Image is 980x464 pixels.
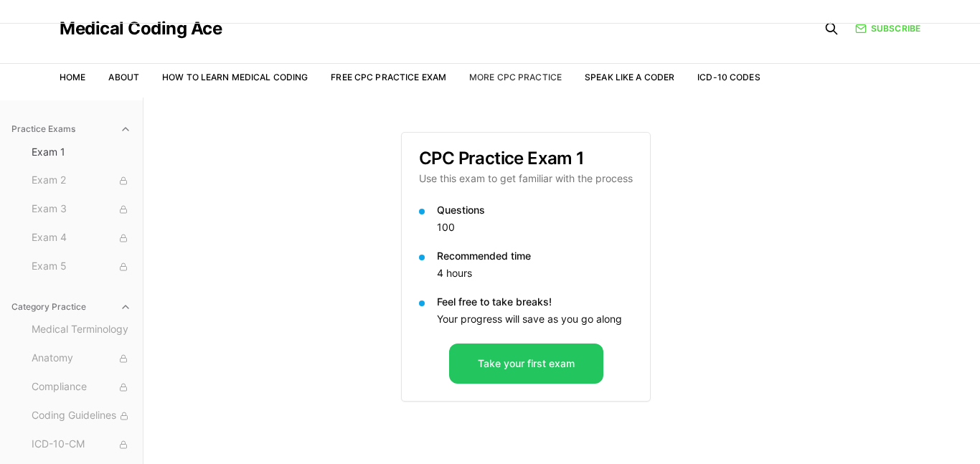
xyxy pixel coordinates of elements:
p: 100 [437,220,633,235]
span: Exam 4 [32,230,131,246]
a: Subscribe [855,22,920,35]
p: Questions [437,203,633,217]
p: Use this exam to get familiar with the process [419,171,633,186]
span: Exam 1 [32,145,131,159]
button: Exam 5 [26,255,137,278]
a: About [108,72,139,82]
span: Medical Terminology [32,322,131,338]
p: Your progress will save as you go along [437,312,633,326]
a: How to Learn Medical Coding [162,72,308,82]
span: Exam 2 [32,173,131,189]
h3: CPC Practice Exam 1 [419,150,633,167]
a: Home [60,72,85,82]
a: Medical Coding Ace [60,20,222,37]
button: Anatomy [26,347,137,370]
button: Practice Exams [6,118,137,141]
button: Exam 3 [26,198,137,221]
a: ICD-10 Codes [697,72,760,82]
span: Coding Guidelines [32,408,131,424]
p: Recommended time [437,249,633,263]
button: Exam 2 [26,169,137,192]
p: Feel free to take breaks! [437,295,633,309]
span: ICD-10-CM [32,437,131,453]
button: Exam 4 [26,227,137,250]
button: Medical Terminology [26,318,137,341]
button: Coding Guidelines [26,404,137,427]
button: Compliance [26,376,137,399]
span: Exam 5 [32,259,131,275]
button: Category Practice [6,295,137,318]
span: Anatomy [32,351,131,366]
a: Speak Like a Coder [585,72,674,82]
button: Take your first exam [449,344,603,384]
a: Free CPC Practice Exam [331,72,446,82]
button: Exam 1 [26,141,137,164]
span: Compliance [32,379,131,395]
p: 4 hours [437,266,633,280]
button: ICD-10-CM [26,433,137,456]
span: Exam 3 [32,202,131,217]
a: More CPC Practice [469,72,562,82]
